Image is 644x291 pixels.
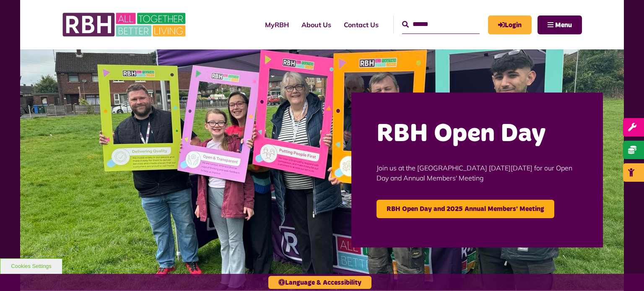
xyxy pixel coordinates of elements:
[538,15,582,34] button: Navigation
[295,13,338,36] a: About Us
[259,13,295,36] a: MyRBH
[555,22,572,28] span: Menu
[20,49,624,290] img: Image (22)
[377,200,554,218] a: RBH Open Day and 2025 Annual Members' Meeting
[377,118,578,150] h2: RBH Open Day
[377,150,578,196] p: Join us at the [GEOGRAPHIC_DATA] [DATE][DATE] for our Open Day and Annual Members' Meeting
[62,8,188,41] img: RBH
[268,276,371,289] button: Language & Accessibility
[338,13,385,36] a: Contact Us
[488,15,532,34] a: MyRBH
